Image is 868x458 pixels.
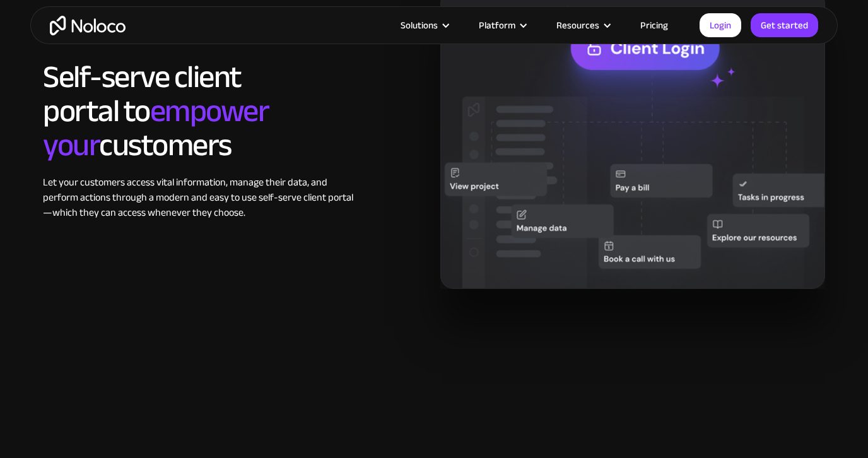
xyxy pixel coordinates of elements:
[556,17,599,33] div: Resources
[401,17,438,33] div: Solutions
[50,16,126,35] a: home
[751,13,818,37] a: Get started
[479,17,515,33] div: Platform
[463,17,541,33] div: Platform
[541,17,625,33] div: Resources
[43,81,269,175] span: empower your
[700,13,741,37] a: Login
[43,60,361,162] h2: Self-serve client portal to customers
[625,17,684,33] a: Pricing
[43,175,361,220] div: Let your customers access vital information, manage their data, and perform actions through a mod...
[385,17,463,33] div: Solutions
